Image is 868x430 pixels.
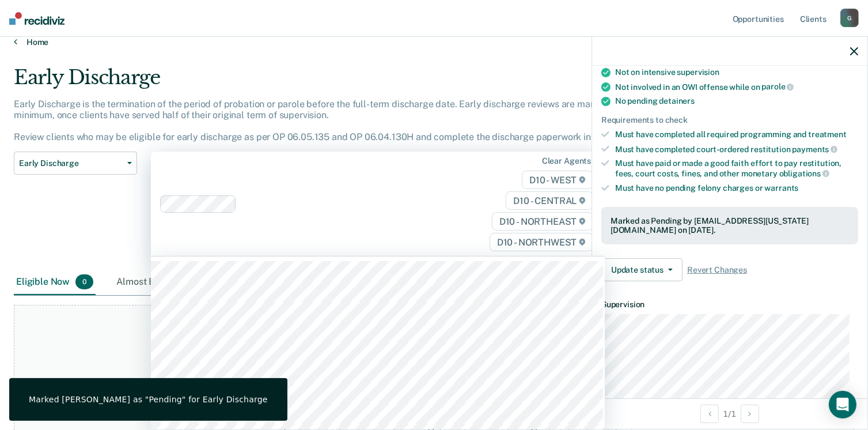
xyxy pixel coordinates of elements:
div: Open Intercom Messenger [829,391,856,418]
button: Update status [601,258,683,281]
div: Marked as Pending by [EMAIL_ADDRESS][US_STATE][DOMAIN_NAME] on [DATE]. [611,216,849,236]
div: Not involved in an OWI offense while on [615,82,858,92]
span: 0 [75,274,93,289]
div: No pending [615,96,858,106]
span: detainers [659,96,695,105]
dt: Supervision [601,300,858,310]
button: Next Opportunity [741,405,759,423]
span: treatment [808,130,847,139]
div: Not on intensive [615,67,858,77]
div: Must have completed all required programming and [615,130,858,139]
span: D10 - WEST [522,171,593,189]
p: Early Discharge is the termination of the period of probation or parole before the full-term disc... [14,99,633,143]
div: Requirements to check [601,115,858,125]
button: Previous Opportunity [700,405,719,423]
div: Almost Eligible [114,270,206,295]
span: D10 - NORTHEAST [492,212,593,231]
span: Early Discharge [19,159,123,168]
span: D10 - CENTRAL [506,191,593,210]
span: obligations [779,169,829,178]
div: Clear agents [542,156,591,166]
div: Marked [PERSON_NAME] as "Pending" for Early Discharge [29,394,268,405]
div: 1 / 1 [592,398,867,429]
a: Home [14,37,854,47]
span: D10 - NORTHWEST [490,233,593,251]
img: Recidiviz [9,12,65,25]
div: Eligible Now [14,270,96,295]
span: parole [761,82,794,91]
span: supervision [677,67,719,77]
span: payments [793,145,838,154]
div: G [840,9,859,27]
div: Early Discharge [14,66,665,99]
div: Must have paid or made a good faith effort to pay restitution, fees, court costs, fines, and othe... [615,159,858,178]
div: Must have completed court-ordered restitution [615,144,858,154]
div: Must have no pending felony charges or [615,183,858,193]
span: warrants [765,183,799,193]
span: Revert Changes [687,265,747,275]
